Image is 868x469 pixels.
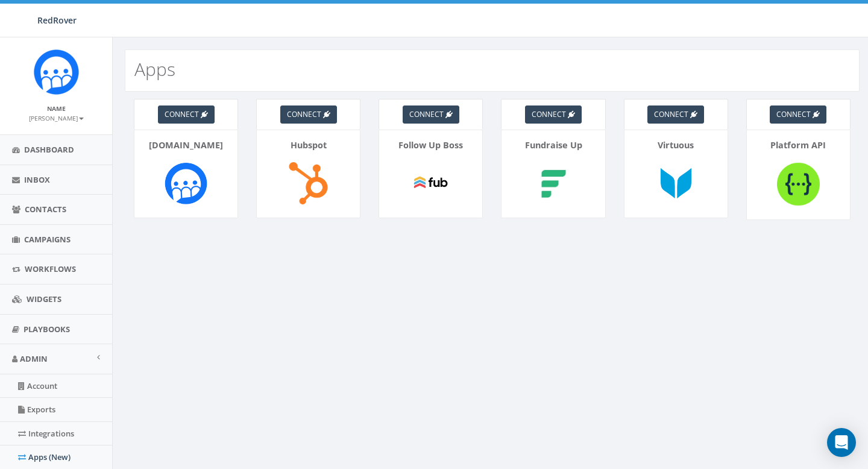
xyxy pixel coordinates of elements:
[283,158,334,209] img: Hubspot-logo
[770,105,826,124] a: connect
[650,158,702,209] img: Virtuous-logo
[37,14,77,26] span: RedRover
[160,158,212,209] img: Rally.so-logo
[47,104,66,113] small: Name
[528,158,579,209] img: Fundraise Up-logo
[756,139,841,152] p: Platform API
[773,158,824,210] img: Platform API-logo
[27,294,61,304] span: Widgets
[634,139,719,152] p: Virtuous
[25,204,66,215] span: Contacts
[29,112,84,123] a: [PERSON_NAME]
[29,114,84,122] small: [PERSON_NAME]
[24,144,74,155] span: Dashboard
[24,324,70,335] span: Playbooks
[406,158,457,209] img: Follow Up Boss-logo
[143,139,228,152] p: [DOMAIN_NAME]
[158,105,215,124] a: connect
[34,49,79,95] img: Rally_Corp_Icon.png
[409,109,444,119] span: connect
[134,59,175,79] h2: Apps
[532,109,566,119] span: connect
[525,105,582,124] a: connect
[388,139,473,152] p: Follow Up Boss
[24,174,50,185] span: Inbox
[827,428,856,457] div: Open Intercom Messenger
[287,109,321,119] span: connect
[280,105,337,124] a: connect
[25,263,76,274] span: Workflows
[165,109,199,119] span: connect
[24,234,71,245] span: Campaigns
[403,105,459,124] a: connect
[511,139,596,152] p: Fundraise Up
[266,139,351,152] p: Hubspot
[20,353,48,364] span: Admin
[647,105,704,124] a: connect
[776,109,811,119] span: connect
[654,109,688,119] span: connect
